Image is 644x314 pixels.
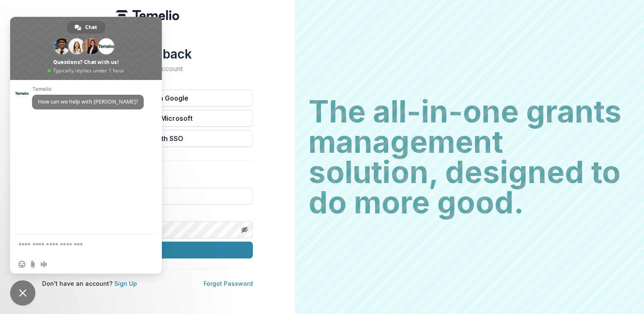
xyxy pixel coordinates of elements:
img: Temelio [116,10,179,20]
span: How can we help with [PERSON_NAME]? [38,98,138,105]
div: Chat [67,21,105,34]
span: Chat [85,21,97,34]
div: Close chat [10,280,35,306]
button: Toggle password visibility [238,223,251,237]
span: Audio message [40,261,47,268]
span: Temelio [32,86,144,92]
textarea: Compose your message... [19,241,135,249]
span: Send a file [30,261,36,268]
span: Insert an emoji [19,261,25,268]
a: Forgot Password [204,280,253,287]
a: Sign Up [114,280,137,287]
p: Don't have an account? [42,279,137,288]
